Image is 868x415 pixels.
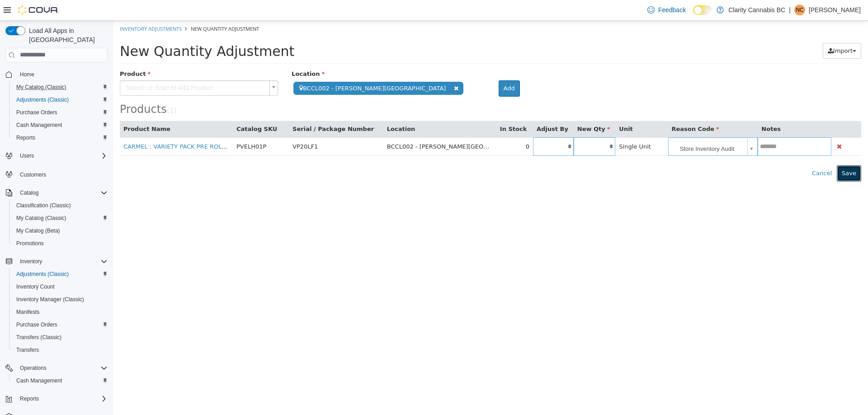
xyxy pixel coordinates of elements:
[13,200,75,211] a: Classification (Classic)
[16,187,108,198] span: Catalog
[20,189,38,196] span: Catalog
[7,60,165,75] a: Search or Scan to Add Product
[9,212,111,224] button: My Catalog (Classic)
[9,306,111,318] button: Manifests
[9,131,111,144] button: Reports
[13,82,70,93] a: My Catalog (Classic)
[13,332,65,343] a: Transfers (Classic)
[20,258,42,265] span: Inventory
[728,5,785,15] p: Clarity Cannabis BC
[16,377,62,384] span: Cash Management
[16,321,57,328] span: Purchase Orders
[16,168,108,180] span: Customers
[557,117,631,135] span: Store Inventory Audit
[16,363,50,373] button: Operations
[120,117,176,135] td: PVELH01P
[57,86,61,94] span: 1
[724,145,748,161] button: Save
[13,269,108,280] span: Adjustments (Classic)
[2,68,111,81] button: Home
[2,187,111,199] button: Catalog
[274,104,304,113] button: Location
[9,268,111,280] button: Adjustments (Classic)
[9,237,111,250] button: Promotions
[274,122,417,129] span: BCCL002 - [PERSON_NAME][GEOGRAPHIC_DATA]
[13,120,66,131] a: Cash Management
[16,69,108,80] span: Home
[9,318,111,331] button: Purchase Orders
[557,117,642,135] a: Store Inventory Audit
[7,5,69,11] a: Inventory Adjustments
[78,5,146,11] span: New Quantity Adjustment
[9,119,111,131] button: Cash Management
[506,122,538,129] span: Single Unit
[16,202,71,209] span: Classification (Classic)
[20,171,46,178] span: Customers
[16,150,38,161] button: Users
[693,5,712,15] input: Dark Mode
[2,255,111,268] button: Inventory
[25,26,108,44] span: Load All Apps in [GEOGRAPHIC_DATA]
[179,50,212,56] span: Location
[54,86,64,94] small: ( )
[13,94,108,105] span: Adjustments (Classic)
[123,104,166,113] button: Catalog SKU
[16,393,108,404] span: Reports
[13,213,70,224] a: My Catalog (Classic)
[658,5,686,14] span: Feedback
[16,214,66,222] span: My Catalog (Classic)
[16,84,66,91] span: My Catalog (Classic)
[16,270,69,278] span: Adjustments (Classic)
[13,294,88,305] a: Inventory Manager (Classic)
[9,106,111,119] button: Purchase Orders
[13,375,66,386] a: Cash Management
[13,375,108,386] span: Cash Management
[20,395,39,402] span: Reports
[10,104,59,113] button: Product Name
[16,393,42,404] button: Reports
[13,307,108,317] span: Manifests
[20,364,47,372] span: Operations
[424,104,457,113] button: Adjust By
[2,362,111,374] button: Operations
[9,344,111,356] button: Transfers
[13,200,108,211] span: Classification (Classic)
[16,308,39,316] span: Manifests
[13,281,58,292] a: Inventory Count
[16,69,38,80] a: Home
[559,105,606,112] span: Reason Code
[13,213,108,224] span: My Catalog (Classic)
[13,307,43,317] a: Manifests
[13,120,108,131] span: Cash Management
[13,238,108,249] span: Promotions
[20,152,34,159] span: Users
[794,5,805,15] div: Noah Clark-Marlow
[13,132,108,143] span: Reports
[9,93,111,106] button: Adjustments (Classic)
[176,117,270,135] td: VP20LF1
[13,107,61,118] a: Purchase Orders
[16,109,57,116] span: Purchase Orders
[13,319,108,330] span: Purchase Orders
[648,104,669,113] button: Notes
[9,199,111,212] button: Classification (Classic)
[16,169,50,180] a: Customers
[7,60,153,75] span: Search or Scan to Add Product
[16,363,108,373] span: Operations
[383,117,420,135] td: 0
[694,145,724,161] button: Cancel
[464,105,497,112] span: New Qty
[13,82,108,93] span: My Catalog (Classic)
[2,392,111,405] button: Reports
[722,121,731,131] button: Delete Product
[13,281,108,292] span: Inventory Count
[9,331,111,344] button: Transfers (Classic)
[180,61,351,74] span: BCCL002 - [PERSON_NAME][GEOGRAPHIC_DATA]
[179,104,263,113] button: Serial / Package Number
[7,82,54,95] span: Products
[13,132,39,143] a: Reports
[506,104,521,113] button: Unit
[720,27,740,33] span: Import
[796,5,803,15] span: NC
